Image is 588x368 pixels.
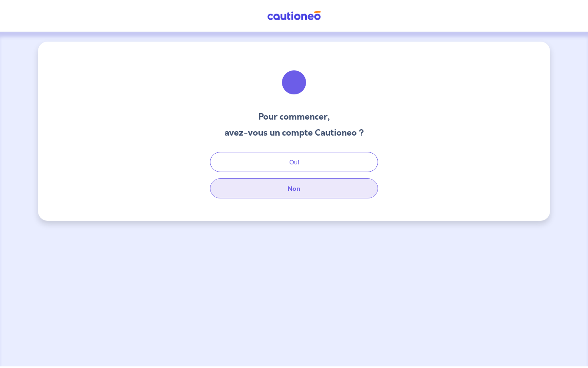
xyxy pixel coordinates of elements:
button: Non [210,178,378,198]
img: Cautioneo [264,11,324,21]
img: illu_welcome.svg [272,61,316,104]
h3: avez-vous un compte Cautioneo ? [224,126,364,139]
button: Oui [210,152,378,172]
h3: Pour commencer, [224,110,364,123]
